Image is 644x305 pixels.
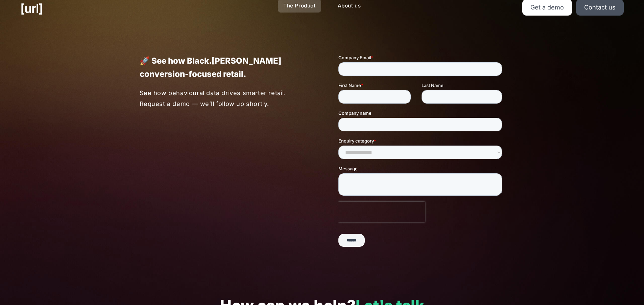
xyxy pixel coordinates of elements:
[338,54,505,253] iframe: Form 1
[140,88,306,109] p: See how behavioural data drives smarter retail. Request a demo — we’ll follow up shortly.
[140,54,306,81] p: 🚀 See how Black.[PERSON_NAME] conversion-focused retail.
